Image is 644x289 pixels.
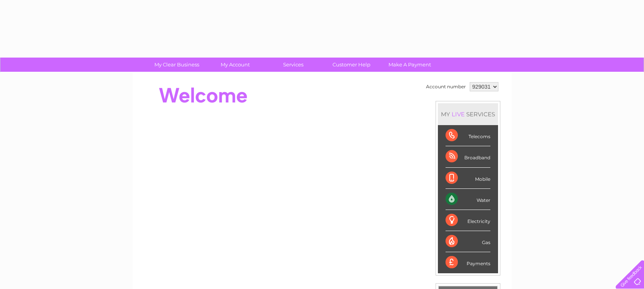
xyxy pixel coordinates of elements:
[438,103,498,125] div: MY SERVICES
[145,58,208,72] a: My Clear Business
[203,58,267,72] a: My Account
[446,168,490,189] div: Mobile
[424,80,468,93] td: Account number
[446,146,490,167] div: Broadband
[446,231,490,252] div: Gas
[446,189,490,210] div: Water
[262,58,325,72] a: Services
[378,58,441,72] a: Make A Payment
[446,125,490,146] div: Telecoms
[320,58,383,72] a: Customer Help
[446,252,490,273] div: Payments
[450,111,466,118] div: LIVE
[446,210,490,231] div: Electricity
